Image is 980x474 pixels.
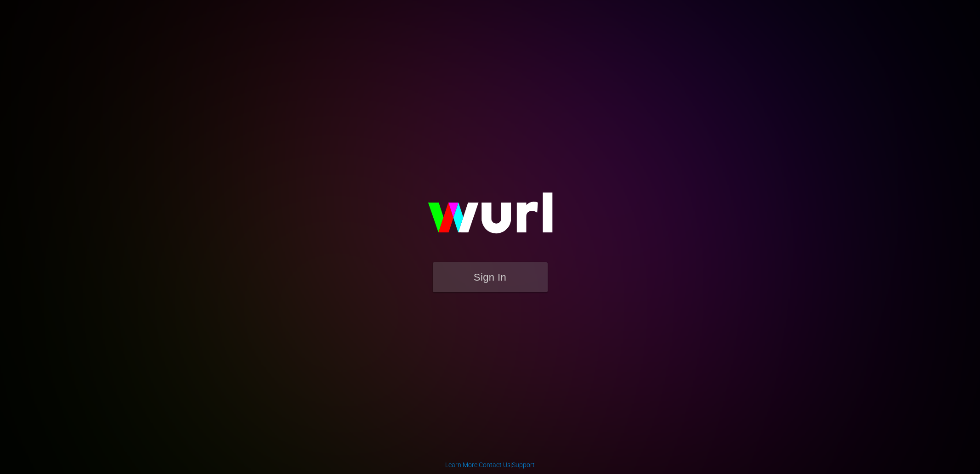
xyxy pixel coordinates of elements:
a: Learn More [445,461,477,468]
button: Sign In [433,262,548,292]
a: Support [512,461,535,468]
img: wurl-logo-on-black-223613ac3d8ba8fe6dc639794a292ebdb59501304c7dfd60c99c58986ef67473.svg [398,173,582,262]
div: | | [445,460,535,469]
a: Contact Us [479,461,510,468]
